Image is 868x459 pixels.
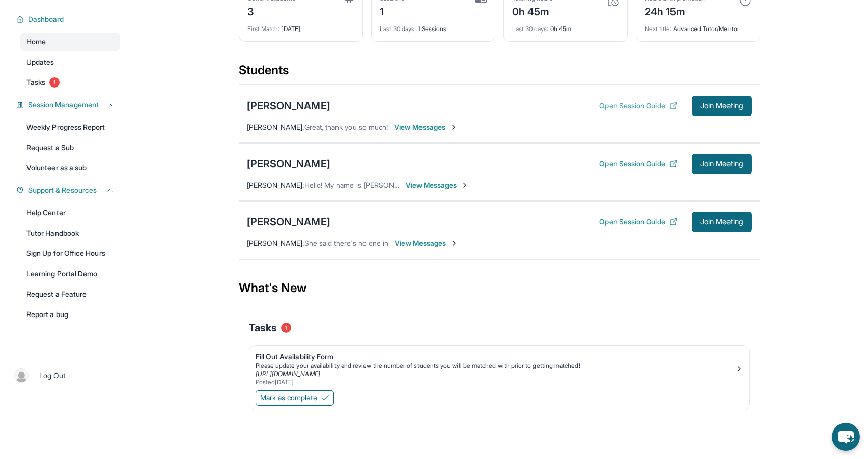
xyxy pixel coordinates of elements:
[26,77,45,88] span: Tasks
[10,364,120,387] a: |Log Out
[20,118,120,136] a: Weekly Progress Report
[20,265,120,283] a: Learning Portal Demo
[24,185,114,195] button: Support & Resources
[380,3,405,19] div: 1
[260,393,317,403] span: Mark as complete
[20,305,120,324] a: Report a bug
[599,159,677,169] button: Open Session Guide
[700,103,744,109] span: Join Meeting
[321,394,329,402] img: Mark as complete
[239,266,760,310] div: What's New
[20,224,120,242] a: Tutor Handbook
[599,101,677,111] button: Open Session Guide
[461,181,469,189] img: Chevron-Right
[20,73,120,92] a: Tasks1
[249,321,277,335] span: Tasks
[24,100,114,110] button: Session Management
[247,99,330,113] div: [PERSON_NAME]
[20,244,120,263] a: Sign Up for Office Hours
[20,204,120,222] a: Help Center
[512,19,619,33] div: 0h 45m
[256,378,735,386] div: Posted [DATE]
[33,369,35,382] span: |
[20,159,120,177] a: Volunteer as a sub
[256,390,334,406] button: Mark as complete
[380,25,416,33] span: Last 30 days :
[256,352,735,362] div: Fill Out Availability Form
[512,25,549,33] span: Last 30 days :
[20,53,120,71] a: Updates
[256,370,320,378] a: [URL][DOMAIN_NAME]
[247,123,304,131] span: [PERSON_NAME] :
[692,212,752,232] button: Join Meeting
[700,219,744,225] span: Join Meeting
[239,62,760,84] div: Students
[28,185,97,195] span: Support & Resources
[256,362,735,370] div: Please update your availability and review the number of students you will be matched with prior ...
[832,423,860,451] button: chat-button
[49,77,60,88] span: 1
[394,122,458,132] span: View Messages
[450,123,458,131] img: Chevron-Right
[304,239,389,247] span: She said there's no one in
[14,368,29,383] img: user-img
[26,37,46,47] span: Home
[247,239,304,247] span: [PERSON_NAME] :
[700,161,744,167] span: Join Meeting
[20,285,120,303] a: Request a Feature
[380,19,487,33] div: 1 Sessions
[247,3,296,19] div: 3
[512,3,553,19] div: 0h 45m
[692,154,752,174] button: Join Meeting
[450,239,458,247] img: Chevron-Right
[247,181,304,189] span: [PERSON_NAME] :
[249,346,749,388] a: Fill Out Availability FormPlease update your availability and review the number of students you w...
[645,19,751,33] div: Advanced Tutor/Mentor
[26,57,54,67] span: Updates
[24,14,114,24] button: Dashboard
[247,157,330,171] div: [PERSON_NAME]
[247,25,280,33] span: First Match :
[395,238,458,248] span: View Messages
[20,33,120,51] a: Home
[20,138,120,157] a: Request a Sub
[247,215,330,229] div: [PERSON_NAME]
[406,180,469,190] span: View Messages
[692,96,752,116] button: Join Meeting
[281,323,291,333] span: 1
[599,217,677,227] button: Open Session Guide
[28,14,64,24] span: Dashboard
[28,100,99,110] span: Session Management
[39,370,66,381] span: Log Out
[645,3,706,19] div: 24h 15m
[645,25,672,33] span: Next title :
[304,123,388,131] span: Great, thank you so much!
[247,19,354,33] div: [DATE]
